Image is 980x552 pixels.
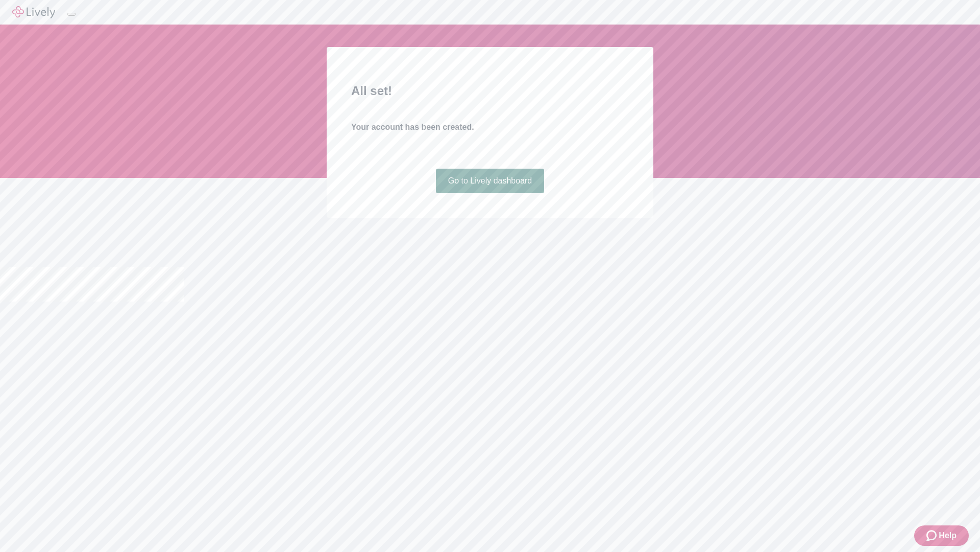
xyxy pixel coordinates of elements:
[914,525,969,546] button: Zendesk support iconHelp
[351,82,629,100] h2: All set!
[436,169,545,193] a: Go to Lively dashboard
[12,6,55,18] img: Lively
[939,530,957,542] span: Help
[926,530,939,542] svg: Zendesk support icon
[67,13,76,16] button: Log out
[351,121,629,133] h4: Your account has been created.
